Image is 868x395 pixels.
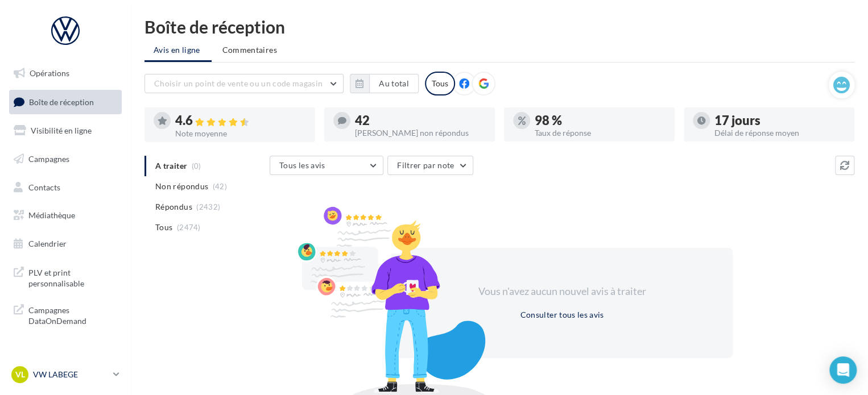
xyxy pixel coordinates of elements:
[714,114,845,127] div: 17 jours
[7,147,124,171] a: Campagnes
[7,61,124,85] a: Opérations
[515,308,608,322] button: Consulter tous les avis
[7,176,124,199] a: Contacts
[28,154,69,164] span: Campagnes
[270,156,383,175] button: Tous les avis
[28,210,75,220] span: Médiathèque
[154,78,323,88] span: Choisir un point de vente ou un code magasin
[28,239,67,248] span: Calendrier
[175,114,306,127] div: 4.6
[355,129,486,137] div: [PERSON_NAME] non répondus
[213,182,227,191] span: (42)
[222,44,277,56] span: Commentaires
[355,114,486,127] div: 42
[15,369,25,380] span: VL
[350,74,419,93] button: Au total
[144,18,854,35] div: Boîte de réception
[9,364,122,385] a: VL VW LABEGE
[535,129,666,137] div: Taux de réponse
[196,202,220,211] span: (2432)
[31,126,92,135] span: Visibilité en ligne
[33,369,109,380] p: VW LABEGE
[28,182,60,192] span: Contacts
[7,298,124,331] a: Campagnes DataOnDemand
[7,90,124,114] a: Boîte de réception
[829,356,857,384] div: Open Intercom Messenger
[155,181,208,192] span: Non répondus
[464,284,660,299] div: Vous n'avez aucun nouvel avis à traiter
[30,68,69,78] span: Opérations
[155,201,192,213] span: Répondus
[175,130,306,138] div: Note moyenne
[28,265,117,289] span: PLV et print personnalisable
[29,97,94,106] span: Boîte de réception
[7,119,124,143] a: Visibilité en ligne
[7,232,124,256] a: Calendrier
[155,222,172,233] span: Tous
[177,223,201,232] span: (2474)
[387,156,473,175] button: Filtrer par note
[535,114,666,127] div: 98 %
[28,302,117,327] span: Campagnes DataOnDemand
[369,74,419,93] button: Au total
[279,160,325,170] span: Tous les avis
[7,260,124,294] a: PLV et print personnalisable
[425,72,455,95] div: Tous
[714,129,845,137] div: Délai de réponse moyen
[7,203,124,227] a: Médiathèque
[144,74,344,93] button: Choisir un point de vente ou un code magasin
